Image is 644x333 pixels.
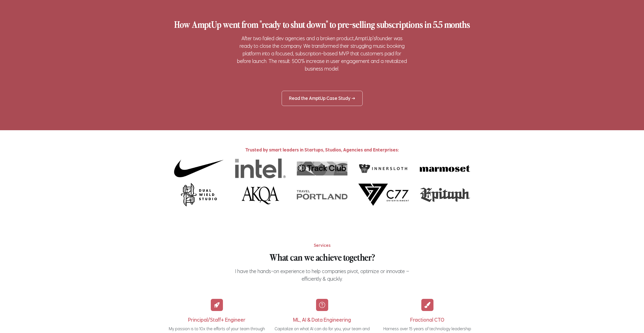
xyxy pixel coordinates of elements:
p: Trusted by smart leaders in Startups, Studios, Agencies and Enterprises: [168,146,476,153]
button: Read the AmptUp Case Study → [282,91,363,106]
p: Services [269,242,375,248]
h2: How AmptUp went from "ready to shut down" to pre-selling subscriptions in 5.5 months [174,18,470,30]
img: Dual Wield Studio [180,182,218,207]
a: Fractional CTO [379,316,476,324]
img: Travel Portland [297,190,347,199]
a: ML, AI & Data Engineering [274,316,371,324]
h2: What can we achieve together? [269,251,375,262]
img: Marmoset [420,165,470,172]
p: After two failed dev agencies and a broken product, AmptUp's founder was ready to close the compa... [237,35,407,73]
img: Innersloth [358,164,409,173]
img: AKQA [235,182,286,207]
p: I have the hands-on experience to help companies pivot, optimize or innovate – efficiently & quic... [225,268,419,283]
img: Track Club [297,162,347,175]
img: Epitaph [420,188,470,202]
img: Nike [174,159,224,177]
img: c77 [358,184,409,206]
a: Principal/Staff+ Engineer [168,316,265,324]
img: Intel [235,159,286,178]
